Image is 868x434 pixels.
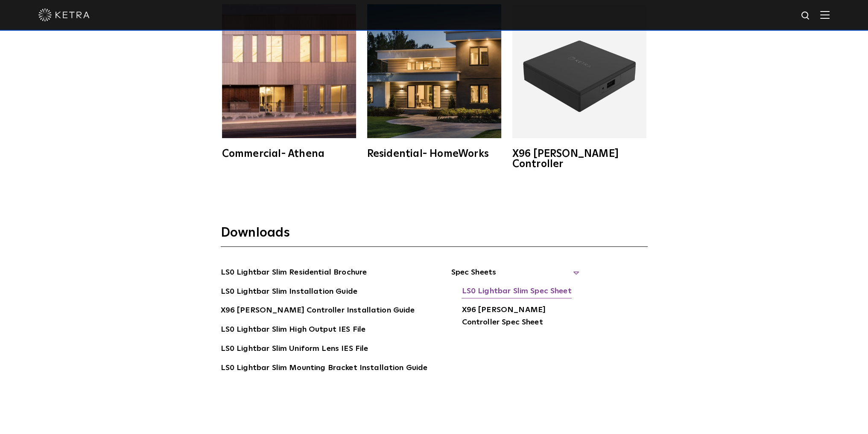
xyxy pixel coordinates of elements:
[820,11,830,19] img: Hamburger%20Nav.svg
[221,4,357,159] a: Commercial- Athena
[512,4,646,138] img: X96_Controller
[221,362,428,376] a: LS0 Lightbar Slim Mounting Bracket Installation Guide
[512,149,646,169] div: X96 [PERSON_NAME] Controller
[221,286,357,299] a: LS0 Lightbar Slim Installation Guide
[367,4,501,138] img: homeworks_hero
[221,266,367,280] a: LS0 Lightbar Slim Residential Brochure
[366,4,503,159] a: Residential- HomeWorks
[801,11,811,21] img: search icon
[462,304,579,330] a: X96 [PERSON_NAME] Controller Spec Sheet
[221,225,648,247] h3: Downloads
[451,266,579,285] span: Spec Sheets
[511,4,648,169] a: X96 [PERSON_NAME] Controller
[462,285,571,299] a: LS0 Lightbar Slim Spec Sheet
[222,149,356,159] div: Commercial- Athena
[221,304,415,318] a: X96 [PERSON_NAME] Controller Installation Guide
[38,9,90,21] img: ketra-logo-2019-white
[221,343,368,356] a: LS0 Lightbar Slim Uniform Lens IES File
[222,4,356,138] img: athena-square
[367,149,501,159] div: Residential- HomeWorks
[221,324,366,337] a: LS0 Lightbar Slim High Output IES File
